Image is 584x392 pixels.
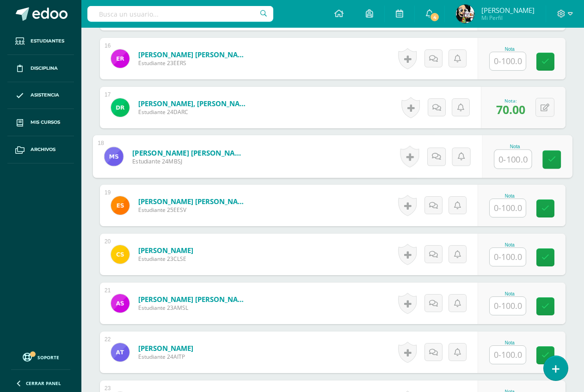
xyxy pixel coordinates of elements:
a: [PERSON_NAME], [PERSON_NAME] [138,99,249,108]
span: Mi Perfil [481,14,535,22]
span: Archivos [31,146,55,153]
span: Estudiante 25EESV [138,206,249,214]
a: [PERSON_NAME] [PERSON_NAME] [138,50,249,59]
div: Nota [494,144,536,149]
span: 70.00 [496,102,525,117]
img: 04df984a4f1f10c0602d895c97c6ce16.png [111,294,129,313]
span: [PERSON_NAME] [481,6,535,15]
span: 4 [430,12,440,22]
a: Asistencia [7,82,74,109]
div: Nota [489,47,530,52]
a: [PERSON_NAME] [138,246,193,255]
span: Estudiante 24MBSJ [132,157,246,166]
span: Estudiantes [31,37,64,45]
a: Soporte [11,350,70,363]
a: [PERSON_NAME] [138,344,193,353]
div: Nota [489,193,530,199]
span: Disciplina [31,65,58,72]
a: Mis cursos [7,109,74,136]
a: Estudiantes [7,28,74,55]
a: [PERSON_NAME] [PERSON_NAME] [132,148,246,157]
span: Mis cursos [31,119,60,126]
span: Soporte [37,354,59,361]
div: Nota: [496,97,525,104]
a: Archivos [7,136,74,163]
input: 0-100.0 [494,150,531,169]
div: Nota [489,340,530,345]
a: [PERSON_NAME] [PERSON_NAME] [138,197,249,206]
div: Nota [489,242,530,247]
span: Estudiante 23EERS [138,59,249,67]
a: [PERSON_NAME] [PERSON_NAME] [138,295,249,304]
div: Nota [489,291,530,296]
input: 0-100.0 [490,248,526,266]
input: Busca un usuario... [87,6,273,22]
img: 7f8e2c282b4aa0a5af43dc42e1079e32.png [105,147,123,166]
input: 0-100.0 [490,199,526,217]
span: Estudiante 23CLSE [138,255,193,263]
span: Estudiante 24DARC [138,108,249,116]
input: 0-100.0 [490,52,526,70]
img: 60924781345c7b4129ed904f19e5d38a.png [111,343,129,362]
input: 0-100.0 [490,297,526,315]
img: 5169d245012bc5bf5d967a56b5ed29fe.png [111,245,129,264]
img: 59f923f32fa7b4f8390d19130c0ba86a.png [111,196,129,215]
span: Estudiante 24AITP [138,353,193,361]
a: Disciplina [7,55,74,82]
span: Estudiante 23AMSL [138,304,249,312]
span: Cerrar panel [26,380,61,386]
span: Asistencia [31,91,59,99]
img: 0ced94c1d7fb922ce4cad4e58f5fccfd.png [456,5,474,23]
img: 273ed4eb8ff653806559b1ea6ef257bd.png [111,49,129,68]
img: 8e333ddcbca2b988cfbaccf9a4b9ccb3.png [111,98,129,117]
input: 0-100.0 [490,346,526,364]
